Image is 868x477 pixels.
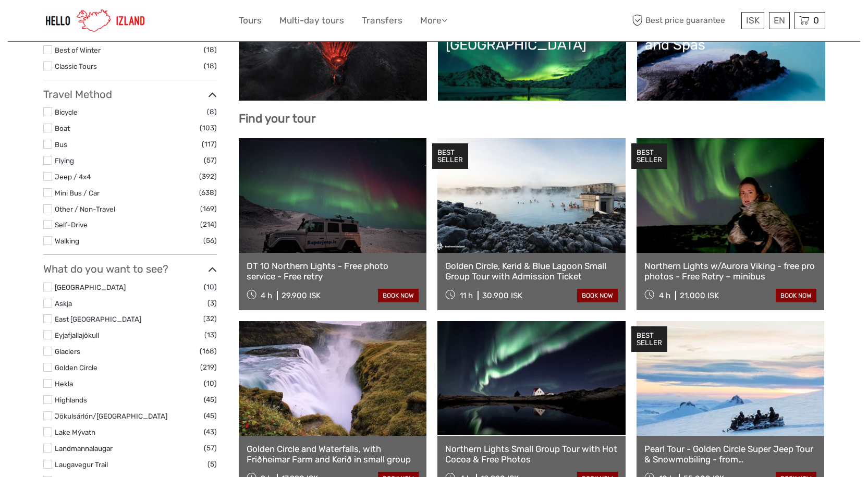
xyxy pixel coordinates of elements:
a: Pearl Tour - Golden Circle Super Jeep Tour & Snowmobiling - from [GEOGRAPHIC_DATA] [644,444,817,465]
a: Self-Drive [55,221,88,229]
span: (45) [204,394,217,406]
span: (56) [203,235,217,247]
a: book now [776,289,816,302]
a: Best of Winter [55,46,101,54]
a: Lagoons, Nature Baths and Spas [645,20,817,93]
span: (43) [204,426,217,438]
a: Jeep / 4x4 [55,173,91,181]
span: (169) [200,203,217,215]
div: 30.900 ISK [482,291,522,300]
div: EN [769,12,790,29]
a: Lake Mývatn [55,428,95,436]
span: (3) [207,297,217,309]
span: (214) [200,218,217,230]
div: 29.900 ISK [282,291,321,300]
a: book now [378,289,419,302]
span: ISK [746,15,760,26]
img: 1270-cead85dc-23af-4572-be81-b346f9cd5751_logo_small.jpg [43,8,148,33]
a: Northern Lights Small Group Tour with Hot Cocoa & Free Photos [445,444,618,465]
a: Glaciers [55,347,80,356]
a: Lava and Volcanoes [247,20,419,93]
div: BEST SELLER [631,326,667,352]
span: 4 h [659,291,670,300]
span: (638) [199,187,217,199]
span: (219) [200,361,217,373]
a: Bicycle [55,108,78,116]
a: Boat [55,124,70,132]
span: Best price guarantee [630,12,739,29]
a: [GEOGRAPHIC_DATA] [55,283,126,291]
span: (10) [204,281,217,293]
h3: Travel Method [43,88,217,101]
a: Multi-day tours [279,13,344,28]
div: BEST SELLER [631,143,667,169]
span: (45) [204,410,217,422]
span: (103) [200,122,217,134]
a: book now [577,289,618,302]
span: 0 [812,15,821,26]
span: (5) [207,458,217,470]
h3: What do you want to see? [43,263,217,275]
a: Laugavegur Trail [55,460,108,469]
a: Tours [239,13,262,28]
span: (57) [204,154,217,166]
span: (57) [204,442,217,454]
a: Jökulsárlón/[GEOGRAPHIC_DATA] [55,412,167,420]
span: (18) [204,60,217,72]
span: (13) [204,329,217,341]
a: Other / Non-Travel [55,205,115,213]
a: Northern Lights w/Aurora Viking - free pro photos - Free Retry – minibus [644,261,817,282]
span: (392) [199,170,217,182]
span: (32) [203,313,217,325]
a: Classic Tours [55,62,97,70]
a: Mini Bus / Car [55,189,100,197]
a: Landmannalaugar [55,444,113,452]
a: Flying [55,156,74,165]
a: Hekla [55,380,73,388]
div: 21.000 ISK [680,291,719,300]
a: Walking [55,237,79,245]
a: Northern Lights in [GEOGRAPHIC_DATA] [446,20,618,93]
a: Transfers [362,13,402,28]
a: Highlands [55,396,87,404]
a: East [GEOGRAPHIC_DATA] [55,315,141,323]
a: DT 10 Northern Lights - Free photo service - Free retry [247,261,419,282]
a: Golden Circle and Waterfalls, with Friðheimar Farm and Kerið in small group [247,444,419,465]
span: (8) [207,106,217,118]
span: (18) [204,44,217,56]
a: Askja [55,299,72,308]
span: 11 h [460,291,473,300]
span: (10) [204,377,217,389]
div: BEST SELLER [432,143,468,169]
a: Bus [55,140,67,149]
span: 4 h [261,291,272,300]
span: (168) [200,345,217,357]
a: Golden Circle [55,363,97,372]
a: Eyjafjallajökull [55,331,99,339]
a: More [420,13,447,28]
b: Find your tour [239,112,316,126]
span: (117) [202,138,217,150]
a: Golden Circle, Kerid & Blue Lagoon Small Group Tour with Admission Ticket [445,261,618,282]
